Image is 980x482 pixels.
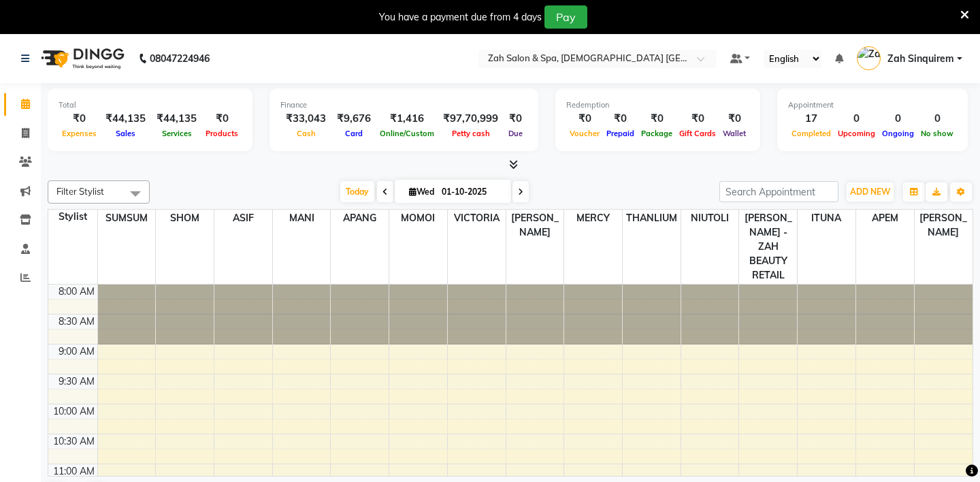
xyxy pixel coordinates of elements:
[638,129,676,138] span: Package
[59,111,100,127] div: ₹0
[59,99,242,111] div: Total
[788,111,834,127] div: 17
[50,434,97,449] div: 10:30 AM
[48,210,97,224] div: Stylist
[915,210,973,241] span: [PERSON_NAME]
[56,344,97,359] div: 9:00 AM
[798,210,855,227] span: ITUNA
[917,111,957,127] div: 0
[56,186,104,197] span: Filter Stylist
[850,187,890,197] span: ADD NEW
[340,181,374,202] span: Today
[35,39,128,78] img: logo
[739,210,797,284] span: [PERSON_NAME] - ZAH BEAUTY RETAIL
[856,210,914,227] span: APEM
[202,111,242,127] div: ₹0
[847,182,894,202] button: ADD NEW
[603,111,638,127] div: ₹0
[566,111,603,127] div: ₹0
[406,187,438,197] span: Wed
[59,129,100,138] span: Expenses
[438,111,504,127] div: ₹97,70,999
[506,210,564,241] span: [PERSON_NAME]
[50,464,97,479] div: 11:00 AM
[342,129,366,138] span: Card
[151,111,202,127] div: ₹44,135
[788,99,957,111] div: Appointment
[681,210,739,227] span: NIUTOLI
[273,210,331,227] span: MANI
[879,111,917,127] div: 0
[112,129,139,138] span: Sales
[376,129,438,138] span: Online/Custom
[56,374,97,389] div: 9:30 AM
[56,315,97,329] div: 8:30 AM
[879,129,917,138] span: Ongoing
[150,39,210,78] b: 08047224946
[280,99,527,111] div: Finance
[788,129,834,138] span: Completed
[293,129,319,138] span: Cash
[504,111,527,127] div: ₹0
[214,210,272,227] span: ASIF
[719,181,838,202] input: Search Appointment
[331,210,389,227] span: APANG
[50,404,97,419] div: 10:00 AM
[887,52,954,66] span: Zah Sinquirem
[564,210,622,227] span: MERCY
[448,129,493,138] span: Petty cash
[100,111,151,127] div: ₹44,135
[834,129,879,138] span: Upcoming
[156,210,214,227] span: SHOM
[376,111,438,127] div: ₹1,416
[719,111,749,127] div: ₹0
[98,210,156,227] span: SUMSUM
[331,111,376,127] div: ₹9,676
[834,111,879,127] div: 0
[505,129,526,138] span: Due
[56,285,97,299] div: 8:00 AM
[676,129,719,138] span: Gift Cards
[566,129,603,138] span: Voucher
[280,111,331,127] div: ₹33,043
[159,129,195,138] span: Services
[202,129,242,138] span: Products
[638,111,676,127] div: ₹0
[389,210,447,227] span: MOMOI
[448,210,506,227] span: VICTORIA
[379,10,542,25] div: You have a payment due from 4 days
[676,111,719,127] div: ₹0
[623,210,681,227] span: THANLIUM
[544,5,587,29] button: Pay
[857,46,881,70] img: Zah Sinquirem
[719,129,749,138] span: Wallet
[438,182,506,202] input: 2025-10-01
[603,129,638,138] span: Prepaid
[917,129,957,138] span: No show
[566,99,749,111] div: Redemption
